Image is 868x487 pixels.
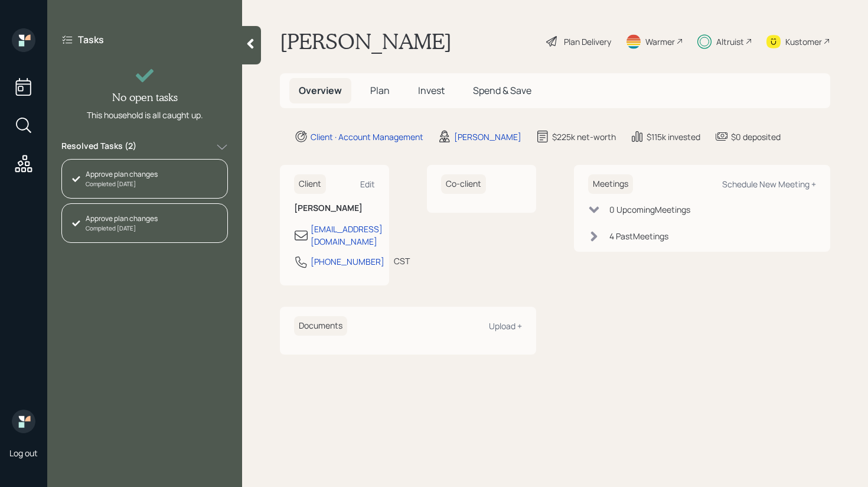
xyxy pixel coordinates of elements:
[86,169,158,180] div: Approve plan changes
[9,447,38,459] div: Log out
[311,223,383,248] div: [EMAIL_ADDRESS][DOMAIN_NAME]
[370,84,390,97] span: Plan
[86,224,158,233] div: Completed [DATE]
[647,131,700,143] div: $115k invested
[294,203,375,213] h6: [PERSON_NAME]
[394,255,410,267] div: CST
[454,131,521,143] div: [PERSON_NAME]
[418,84,445,97] span: Invest
[311,131,423,143] div: Client · Account Management
[552,131,616,143] div: $225k net-worth
[12,410,35,433] img: retirable_logo.png
[731,131,781,143] div: $0 deposited
[441,174,486,194] h6: Co-client
[86,213,158,224] div: Approve plan changes
[61,140,136,154] label: Resolved Tasks ( 2 )
[311,255,384,268] div: [PHONE_NUMBER]
[609,203,690,216] div: 0 Upcoming Meeting s
[722,178,816,190] div: Schedule New Meeting +
[294,174,326,194] h6: Client
[112,91,178,104] h4: No open tasks
[473,84,531,97] span: Spend & Save
[716,35,744,48] div: Altruist
[78,33,104,46] label: Tasks
[785,35,822,48] div: Kustomer
[294,316,347,336] h6: Documents
[87,109,203,121] div: This household is all caught up.
[299,84,342,97] span: Overview
[280,28,452,54] h1: [PERSON_NAME]
[489,320,522,332] div: Upload +
[588,174,633,194] h6: Meetings
[609,230,668,242] div: 4 Past Meeting s
[86,180,158,189] div: Completed [DATE]
[645,35,675,48] div: Warmer
[360,178,375,190] div: Edit
[564,35,611,48] div: Plan Delivery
